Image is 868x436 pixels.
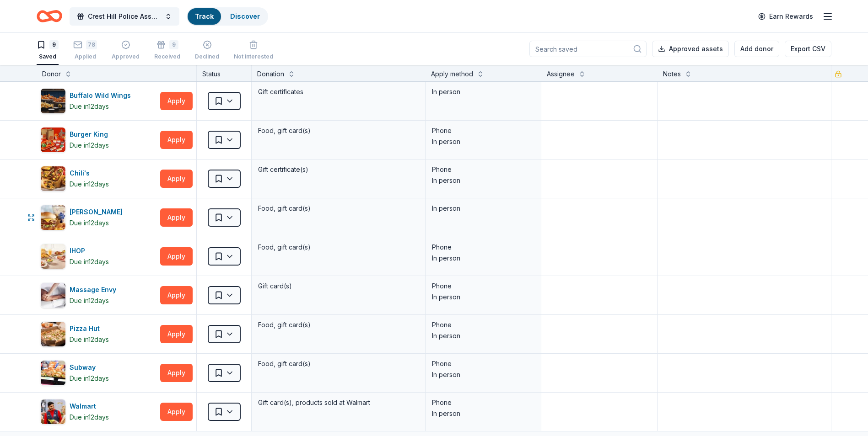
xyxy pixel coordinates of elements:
div: Due in 12 days [70,179,109,190]
button: Apply [160,208,193,227]
a: Discover [230,12,260,20]
div: Due in 12 days [70,412,109,423]
div: Phone [432,319,534,330]
button: 78Applied [73,37,97,65]
div: Walmart [70,401,109,412]
div: Food, gift card(s) [257,241,420,254]
div: Received [154,53,180,60]
div: Due in 12 days [70,140,109,151]
div: Status [197,65,252,81]
div: Phone [432,358,534,369]
button: Add donor [734,41,779,57]
div: 9 [49,40,59,49]
button: Apply [160,170,193,188]
button: Export CSV [785,41,831,57]
img: Image for Chili's [41,166,65,191]
div: Notes [663,69,681,80]
button: Apply [160,92,193,110]
div: Gift certificates [257,85,420,98]
div: Food, gift card(s) [257,124,420,137]
div: Subway [70,362,109,373]
a: Home [37,5,62,27]
button: Apply [160,403,193,421]
button: Apply [160,247,193,266]
div: Due in 12 days [70,101,109,112]
div: In person [432,136,534,147]
div: Assignee [547,69,575,80]
div: Pizza Hut [70,323,109,334]
button: 9Saved [37,37,59,65]
div: Due in 12 days [70,334,109,345]
div: Applied [73,53,97,60]
button: Crest Hill Police Association 15th Annual Golf Outing Fundraiser [70,7,179,26]
div: Approved [112,53,140,60]
div: Phone [432,281,534,292]
img: Image for Walmart [41,399,65,424]
div: Phone [432,242,534,253]
div: Not interested [234,53,273,60]
div: Donation [257,69,284,80]
div: In person [432,408,534,419]
button: Apply [160,131,193,149]
a: Earn Rewards [753,8,819,25]
div: Phone [432,125,534,136]
div: Food, gift card(s) [257,357,420,370]
div: Gift card(s) [257,280,420,292]
img: Image for Buffalo Wild Wings [41,89,65,113]
button: Approved [112,37,140,65]
div: Due in 12 days [70,256,109,267]
img: Image for Culver's [41,205,65,230]
div: Saved [37,53,59,60]
div: In person [432,203,534,214]
img: Image for IHOP [41,244,65,269]
div: IHOP [70,245,109,256]
button: Image for WalmartWalmartDue in12days [40,399,156,425]
div: Donor [42,69,61,80]
img: Image for Subway [41,361,65,385]
button: Image for Chili'sChili'sDue in12days [40,166,156,191]
div: Phone [432,397,534,408]
div: In person [432,175,534,186]
button: Apply [160,325,193,343]
button: Image for Buffalo Wild WingsBuffalo Wild WingsDue in12days [40,88,156,114]
img: Image for Massage Envy [41,283,65,308]
button: Apply [160,286,193,304]
button: Image for IHOPIHOPDue in12days [40,244,156,269]
div: Chili's [70,168,109,179]
div: Buffalo Wild Wings [70,90,135,101]
div: In person [432,86,534,97]
div: Gift card(s), products sold at Walmart [257,396,420,409]
div: In person [432,292,534,303]
img: Image for Burger King [41,128,65,152]
div: 9 [169,40,178,49]
div: Phone [432,164,534,175]
div: In person [432,330,534,341]
button: 9Received [154,37,180,65]
button: TrackDiscover [187,7,268,26]
input: Search saved [529,41,647,57]
button: Image for SubwaySubwayDue in12days [40,360,156,386]
button: Image for Pizza HutPizza HutDue in12days [40,321,156,347]
div: In person [432,253,534,264]
div: Due in 12 days [70,373,109,384]
div: 78 [86,40,97,49]
button: Apply [160,364,193,382]
div: Declined [195,53,219,60]
div: Due in 12 days [70,295,109,306]
div: [PERSON_NAME] [70,207,126,218]
span: Crest Hill Police Association 15th Annual Golf Outing Fundraiser [88,11,161,22]
button: Image for Massage EnvyMassage EnvyDue in12days [40,282,156,308]
img: Image for Pizza Hut [41,322,65,346]
button: Approved assets [652,41,729,57]
div: Massage Envy [70,284,120,295]
a: Track [195,12,214,20]
div: In person [432,369,534,380]
div: Food, gift card(s) [257,319,420,331]
button: Image for Burger KingBurger KingDue in12days [40,127,156,153]
div: Gift certificate(s) [257,163,420,176]
div: Burger King [70,129,112,140]
div: Food, gift card(s) [257,202,420,215]
button: Not interested [234,37,273,65]
div: Due in 12 days [70,218,109,229]
button: Image for Culver's [PERSON_NAME]Due in12days [40,205,156,230]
